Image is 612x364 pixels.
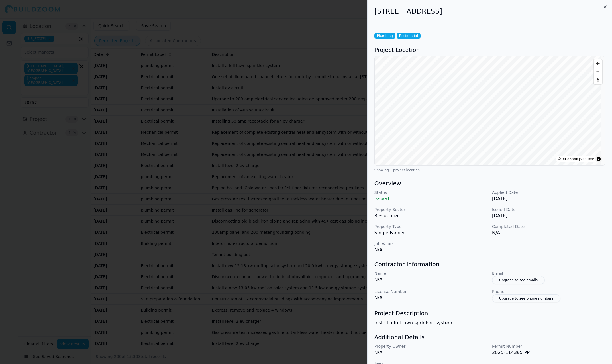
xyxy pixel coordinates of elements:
canvas: Map [375,56,601,165]
div: © BuildZoom | [558,156,594,162]
p: Residential [374,212,487,219]
p: Single Family [374,229,487,236]
p: Issued [374,195,487,202]
button: Reset bearing to north [594,76,602,84]
button: Zoom in [594,59,602,68]
p: Email [492,271,605,276]
p: Applied Date [492,190,605,195]
p: Phone [492,289,605,294]
p: License Number [374,289,487,294]
p: Property Owner [374,343,487,349]
p: Issued Date [492,207,605,212]
p: [DATE] [492,195,605,202]
button: Upgrade to see phone numbers [492,294,560,302]
button: Upgrade to see emails [492,276,545,284]
h3: Project Description [374,309,605,317]
summary: Toggle attribution [595,156,602,162]
h2: [STREET_ADDRESS] [374,7,605,16]
p: 2025-114395 PP [492,349,605,356]
p: Completed Date [492,224,605,229]
a: MapLibre [580,157,594,161]
button: Zoom out [594,68,602,76]
p: Property Type [374,224,487,229]
p: Property Sector [374,207,487,212]
p: N/A [374,247,487,253]
h3: Contractor Information [374,260,605,268]
p: Job Value [374,241,487,247]
h3: Overview [374,179,605,187]
p: N/A [374,294,487,301]
h3: Additional Details [374,333,605,341]
div: Showing 1 project location [374,168,605,172]
span: Plumbing [374,33,395,39]
p: Install a full lawn sprinkler system [374,320,605,326]
span: Residential [397,33,421,39]
p: Status [374,190,487,195]
p: Permit Number [492,343,605,349]
p: N/A [374,349,487,356]
p: N/A [492,229,605,236]
p: Name [374,271,487,276]
p: N/A [374,276,487,283]
h3: Project Location [374,46,605,54]
p: [DATE] [492,212,605,219]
